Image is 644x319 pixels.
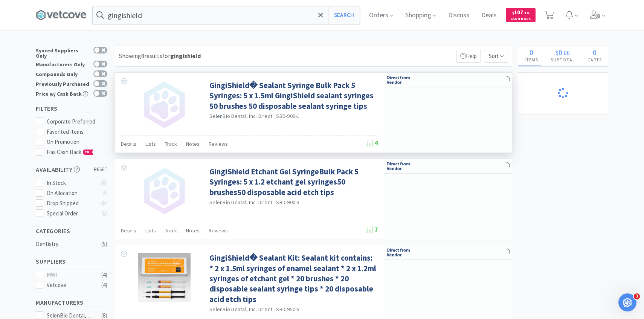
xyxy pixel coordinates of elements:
div: . [544,49,581,56]
img: c67096674d5b41e1bca769e75293f8dd_19.png [386,160,414,172]
span: 00 [564,49,570,56]
a: SelenBio Dental, Inc. Direct [209,199,272,206]
span: Track [165,140,177,147]
div: Corporate Preferred [47,117,108,126]
span: for [162,52,201,60]
img: c67096674d5b41e1bca769e75293f8dd_19.png [386,74,414,85]
div: On Promotion [47,137,108,147]
iframe: Intercom live chat [618,293,636,311]
div: Favorited Items [47,127,108,136]
span: Sort [485,50,508,63]
span: 107 [512,9,529,16]
div: ( 4 ) [101,270,107,279]
input: Search by item, sku, manufacturer, ingredient, size... [93,6,360,24]
div: Drop Shipped [47,199,97,208]
p: Help [456,50,481,63]
a: Discuss [445,12,472,19]
span: $ [556,49,559,56]
a: GingiShield Etchant Gel SyringeBulk Pack 5 Syringes: 5 x 1.2 etchant gel syringes50 brushes50 dis... [209,166,376,197]
a: $107.10Cash Back [506,5,536,25]
span: 0 [593,47,597,57]
div: In Stock [47,179,97,188]
a: SelenBio Dental, Inc. Direct [209,113,272,119]
span: SBD-950-5 [276,306,299,313]
a: Deals [478,12,500,19]
div: Previously Purchased [36,80,90,87]
a: GingiShield� Sealant Syringe Bulk Pack 5 Syringes: 5 x 1.5ml GingiShield sealant syringes 50 brus... [209,80,376,111]
span: SBD-900-1 [276,113,299,119]
div: Manufacturers Only [36,61,90,67]
span: · [273,306,275,313]
h5: Filters [36,104,107,113]
div: On Allocation [47,189,97,198]
h4: Subtotal [544,56,581,63]
span: Has Cash Back [47,148,94,156]
h4: Items [518,56,544,63]
h5: Suppliers [36,257,107,266]
h5: Categories [36,227,107,235]
strong: gingishield [170,52,201,60]
span: 0 [530,47,533,57]
div: Compounds Only [36,70,90,77]
span: 0 [559,47,562,57]
span: Lists [145,140,156,147]
div: Price w/ Cash Back [36,90,90,96]
span: · [273,199,275,206]
span: 4 [366,139,378,147]
h5: Manufacturers [36,298,107,307]
img: c67096674d5b41e1bca769e75293f8dd_19.png [386,247,414,258]
span: Details [121,140,136,147]
span: Notes [186,140,200,147]
span: Notes [186,227,200,234]
span: Cash Back [510,17,531,22]
span: 3 [634,293,640,299]
div: Special Order [47,209,97,218]
div: ( 5 ) [101,240,107,249]
span: · [273,113,275,119]
h5: Availability [36,165,107,174]
span: . 10 [523,11,529,15]
div: Showing 8 results [119,51,201,61]
span: 7 [366,225,378,234]
span: Details [121,227,136,234]
div: Vetcove [47,281,93,290]
span: CB [83,150,91,154]
a: GingiShield� Sealant Kit: Sealant kit contains: * 2 x 1.5ml syringes of enamel sealant * 2 x 1.2m... [209,253,376,304]
div: MWI [47,270,93,279]
img: no_image.png [140,80,189,129]
a: SelenBio Dental, Inc. Direct [209,306,272,313]
span: Lists [145,227,156,234]
span: Track [165,227,177,234]
div: Synced Suppliers Only [36,47,90,58]
span: reset [94,166,108,174]
span: Reviews [209,227,228,234]
span: SBD-900-3 [276,199,299,206]
span: $ [512,11,514,15]
span: Reviews [209,140,228,147]
h4: Carts [581,56,608,63]
img: d53849779e4f4321850e32105d280121_372700.jpg [138,253,190,302]
div: ( 4 ) [101,281,107,290]
button: Search [328,6,360,24]
img: no_image.png [140,166,189,215]
div: Dentistry [36,240,97,249]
